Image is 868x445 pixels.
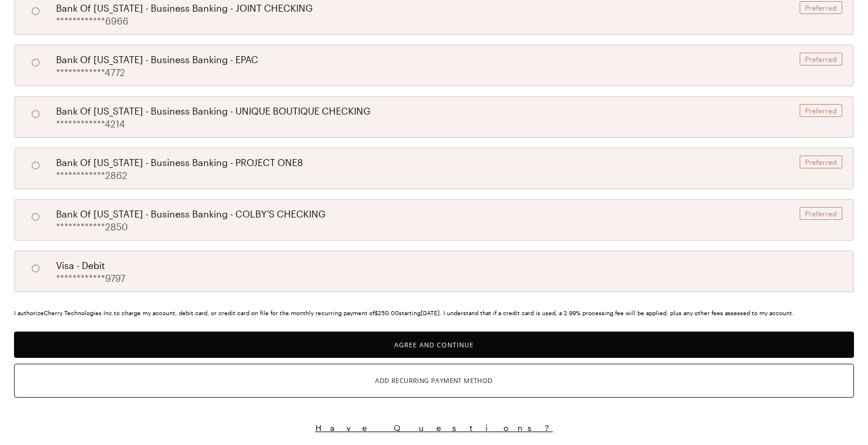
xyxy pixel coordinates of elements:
span: Bank of [US_STATE] - Business Banking - JOINT CHECKING [56,1,313,15]
div: Preferred [800,1,842,14]
span: Bank of [US_STATE] - Business Banking - UNIQUE BOUTIQUE CHECKING [56,104,370,118]
span: Bank of [US_STATE] - Business Banking - EPAC [56,53,258,67]
button: Have Questions? [14,422,854,433]
div: Preferred [800,156,842,168]
div: I authorize Cherry Technologies Inc. to charge my account, debit card, or credit card on file for... [14,309,854,318]
button: Agree and Continue [14,332,854,358]
div: Preferred [800,104,842,117]
button: Add Recurring Payment Method [14,364,854,398]
div: Preferred [800,53,842,65]
span: Bank of [US_STATE] - Business Banking - COLBY'S CHECKING [56,207,325,221]
div: Preferred [800,207,842,220]
span: visa - debit [56,258,105,272]
span: Bank of [US_STATE] - Business Banking - PROJECT ONE8 [56,156,303,170]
